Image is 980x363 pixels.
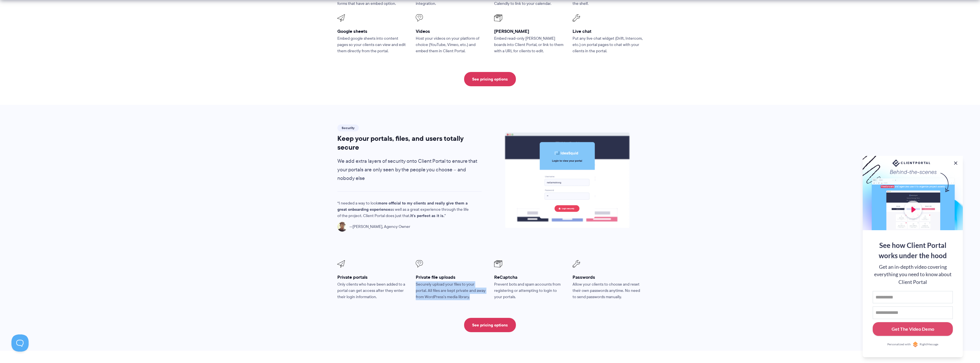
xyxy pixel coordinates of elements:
[337,200,468,212] strong: more official to my clients and really give them a great onboarding experience
[494,35,565,54] p: Embed read-only [PERSON_NAME] boards into Client Portal, or link to them with a URL for clients t...
[887,342,911,347] span: Personalized with
[416,28,486,34] h3: Videos
[573,35,643,54] p: Put any live chat widget (Drift, Intercom, etc.) on portal pages to chat with your clients in the...
[349,224,410,230] span: [PERSON_NAME], Agency Owner
[337,35,408,54] p: Embed google sheets into content pages so your clients can view and edit them directly from the p...
[892,326,934,332] div: Get The Video Demo
[337,125,359,131] span: Security
[416,274,486,280] h3: Private file uploads
[464,72,516,86] a: See pricing options
[573,28,643,34] h3: Live chat
[920,342,938,347] span: RightMessage
[11,334,29,352] iframe: Toggle Customer Support
[494,274,565,280] h3: ReCaptcha
[464,318,516,332] a: See pricing options
[337,134,482,151] h2: Keep your portals, files, and users totally secure
[416,281,486,300] p: Securely upload your files to your portal. All files are kept private and away from WordPress’s m...
[337,281,408,300] p: Only clients who have been added to a portal can get access after they enter their login informat...
[912,342,918,347] img: Personalized with RightMessage
[337,274,408,280] h3: Private portals
[337,28,408,34] h3: Google sheets
[494,28,565,34] h3: [PERSON_NAME]
[873,240,953,261] div: See how Client Portal works under the hood
[416,35,486,54] p: Host your videos on your platform of choice (YouTube, Vimeo, etc.) and embed them in Client Portal.
[337,200,472,219] p: I needed a way to look as well as a great experience through the life of the project. Client Port...
[573,274,643,280] h3: Passwords
[873,342,953,347] a: Personalized withRightMessage
[873,263,953,286] div: Get an in-depth video covering everything you need to know about Client Portal
[410,212,444,219] strong: It's perfect as it is.
[337,157,482,183] p: We add extra layers of security onto Client Portal to ensure that your portals are only seen by t...
[494,281,565,300] p: Prevent bots and spam accounts from registering or attempting to login to your portals.
[573,281,643,300] p: Allow your clients to choose and reset their own passwords anytime. No need to send passwords man...
[873,322,953,336] button: Get The Video Demo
